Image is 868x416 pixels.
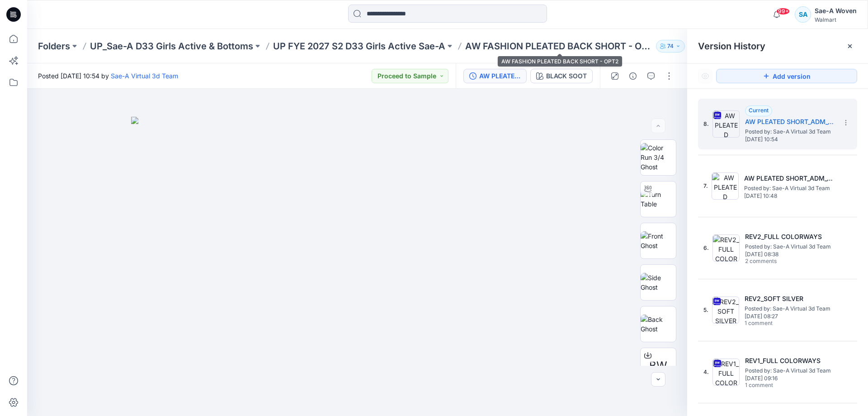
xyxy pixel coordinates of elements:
[530,69,593,83] button: BLACK SOOT
[815,16,857,23] div: Walmart
[744,193,835,199] span: [DATE] 10:48
[703,306,708,314] span: 5.
[745,375,835,382] span: [DATE] 09:16
[776,8,790,15] span: 99+
[712,110,740,138] img: AW PLEATED SHORT_ADM_OPT2_REV2_AW PLEATED SHORT SAEA 091525
[703,182,708,190] span: 7.
[667,41,674,51] p: 74
[745,355,835,366] h5: REV1_FULL COLORWAYS
[698,41,765,52] span: Version History
[712,234,740,262] img: REV2_FULL COLORWAYS
[745,127,835,136] span: Posted by: Sae-A Virtual 3d Team
[846,43,854,50] button: Close
[698,69,712,83] button: Show Hidden Versions
[745,242,835,251] span: Posted by: Sae-A Virtual 3d Team
[465,40,652,53] p: AW FASHION PLEATED BACK SHORT - OPT2
[703,368,709,376] span: 4.
[745,136,835,143] span: [DATE] 10:54
[744,184,835,193] span: Posted by: Sae-A Virtual 3d Team
[745,231,835,242] h5: REV2_FULL COLORWAYS
[641,190,676,209] img: Turn Table
[795,6,811,23] div: SA
[745,366,835,375] span: Posted by: Sae-A Virtual 3d Team
[38,40,70,53] a: Folders
[745,258,808,265] span: 2 comments
[745,320,808,327] span: 1 comment
[463,69,527,83] button: AW PLEATED SHORT_ADM_OPT2_REV2_AW PLEATED SHORT SAEA 091525
[749,107,769,114] span: Current
[744,173,835,184] h5: AW PLEATED SHORT_ADM_OPT2_REV2_AW PLEATED SHORT SAEA 091525
[745,251,835,258] span: [DATE] 08:38
[703,120,709,128] span: 8.
[649,358,667,374] span: BW
[273,40,445,53] a: UP FYE 2027 S2 D33 Girls Active Sae-A
[745,293,835,304] h5: REV2_SOFT SILVER
[815,5,857,16] div: Sae-A Woven
[703,244,709,252] span: 6.
[641,231,676,250] img: Front Ghost
[745,116,835,127] h5: AW PLEATED SHORT_ADM_OPT2_REV2_AW PLEATED SHORT SAEA 091525
[546,71,587,81] div: BLACK SOOT
[712,172,739,200] img: AW PLEATED SHORT_ADM_OPT2_REV2_AW PLEATED SHORT SAEA 091525
[745,304,835,313] span: Posted by: Sae-A Virtual 3d Team
[656,40,685,53] button: 74
[641,315,676,334] img: Back Ghost
[745,382,808,389] span: 1 comment
[712,359,740,386] img: REV1_FULL COLORWAYS
[716,69,857,83] button: Add version
[111,72,178,80] a: Sae-A Virtual 3d Team
[712,296,739,324] img: REV2_SOFT SILVER
[626,69,640,83] button: Details
[479,71,521,81] div: AW PLEATED SHORT_ADM_OPT2_REV2_AW PLEATED SHORT SAEA 091525
[641,273,676,292] img: Side Ghost
[745,313,835,320] span: [DATE] 08:27
[641,143,676,172] img: Color Run 3/4 Ghost
[38,71,178,81] span: Posted [DATE] 10:54 by
[90,40,253,53] a: UP_Sae-A D33 Girls Active & Bottoms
